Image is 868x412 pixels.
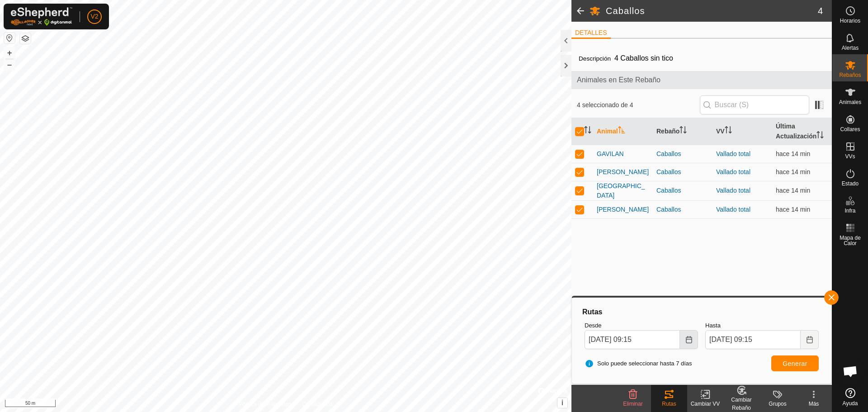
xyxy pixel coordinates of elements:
p-sorticon: Activar para ordenar [679,128,687,135]
span: Infra [844,208,855,213]
span: Eliminar [623,401,642,407]
span: 4 [818,4,823,18]
button: Choose Date [801,330,819,349]
span: 30 sept 2025, 9:00 [776,206,810,213]
a: Vallado total [716,206,750,213]
button: Restablecer Mapa [4,33,15,43]
th: Animal [593,118,653,145]
div: Caballos [656,186,709,195]
img: Logo Gallagher [11,7,72,26]
a: Vallado total [716,187,750,194]
label: Hasta [705,321,819,330]
div: Caballos [656,149,709,159]
span: Alertas [842,45,859,51]
span: 4 Caballos sin tico [611,51,677,66]
p-sorticon: Activar para ordenar [584,128,591,135]
button: Generar [771,355,819,371]
a: Política de Privacidad [239,400,291,408]
button: Capas del Mapa [20,33,31,44]
p-sorticon: Activar para ordenar [618,128,625,135]
div: Rutas [651,400,687,408]
div: Grupos [759,400,796,408]
span: Solo puede seleccionar hasta 7 días [585,359,692,368]
span: Generar [783,360,807,367]
span: [PERSON_NAME] [597,205,649,214]
span: Estado [842,181,859,186]
div: Caballos [656,205,709,214]
span: Rebaños [839,72,861,78]
button: i [557,398,567,408]
span: Mapa de Calor [835,235,866,246]
span: Animales en Este Rebaño [577,75,826,85]
div: Cambiar VV [687,400,723,408]
span: Ayuda [843,401,858,406]
span: i [561,399,563,407]
div: Caballos [656,167,709,177]
th: VV [712,118,772,145]
span: 30 sept 2025, 9:00 [776,187,810,194]
p-sorticon: Activar para ordenar [816,133,824,140]
div: Cambiar Rebaño [723,396,759,412]
label: Desde [585,321,698,330]
li: DETALLES [571,28,611,39]
a: Vallado total [716,168,750,175]
a: Vallado total [716,150,750,157]
span: V2 [90,12,98,21]
span: Collares [840,127,860,132]
button: + [4,47,15,58]
a: Ayuda [832,384,868,410]
span: 30 sept 2025, 9:00 [776,168,810,175]
div: Chat abierto [837,358,864,385]
p-sorticon: Activar para ordenar [725,128,732,135]
h2: Caballos [606,5,818,16]
span: Horarios [840,18,860,24]
div: Rutas [581,307,822,317]
span: Animales [839,99,861,105]
label: Descripción [579,55,611,62]
th: Rebaño [653,118,712,145]
span: [PERSON_NAME] [597,167,649,177]
input: Buscar (S) [700,95,809,114]
span: GAVILAN [597,149,624,159]
span: [GEOGRAPHIC_DATA] [597,181,649,200]
span: VVs [845,154,855,159]
button: Choose Date [680,330,698,349]
div: Más [796,400,832,408]
span: 30 sept 2025, 9:00 [776,150,810,157]
button: – [4,59,15,70]
span: 4 seleccionado de 4 [577,100,700,110]
th: Última Actualización [772,118,832,145]
a: Contáctenos [302,400,332,408]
